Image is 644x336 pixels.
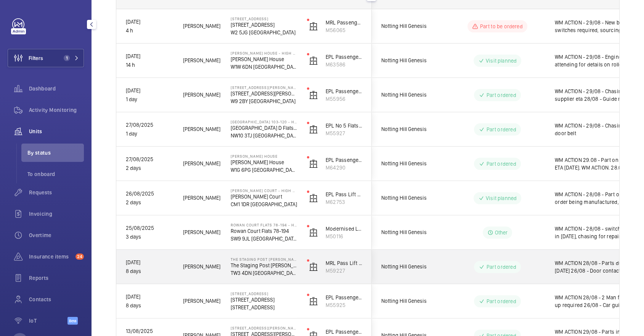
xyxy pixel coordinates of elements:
p: M63586 [326,61,362,68]
p: W2 5JG [GEOGRAPHIC_DATA] [231,29,297,36]
span: Notting Hill Genesis [381,297,440,305]
span: WM ACTION - 29/08 - Chasing supplier eta 28/08 - Guide rail shoe liners required, to be ordered [555,87,634,103]
span: Requests [29,189,84,196]
span: [PERSON_NAME] [183,297,221,305]
span: Notting Hill Genesis [381,90,440,99]
span: WM ACTION - 29/08 - Chasing for door belt [555,122,634,137]
span: 1 [64,55,70,61]
p: SW9 9JL [GEOGRAPHIC_DATA] [231,235,297,242]
p: 2 days [126,164,173,173]
p: TW3 4DN [GEOGRAPHIC_DATA] [231,269,297,277]
span: WM ACTION - 28/08 - Part on order being manufactured, due in [DATE][DATE] - Carpet trim required,... [555,191,634,206]
p: Part ordered [486,297,516,305]
p: [DATE] [126,258,173,267]
p: EPL Passenger Lift [326,156,362,164]
p: 2 days [126,198,173,207]
span: WM ACTION - 28/08 - switch due in [DATE], chasing for repairs 26/08 - Repair team required and ne... [555,225,634,240]
p: M55925 [326,301,362,309]
span: WM ACTION 28/08 - Parts due in [DATE] 26/08 - Door contact due in [DATE] - Part on order ETA TBC.... [555,259,634,275]
p: MRL Pass Lift [PERSON_NAME] [326,259,362,267]
span: WM ACTION - 29/08 - New brake switches required, sourcing eta [555,19,634,34]
span: Notting Hill Genesis [381,22,440,31]
img: elevator.svg [309,22,318,31]
p: [STREET_ADDRESS][PERSON_NAME] [231,85,297,90]
p: M62753 [326,198,362,206]
img: elevator.svg [309,297,318,306]
span: [PERSON_NAME] [183,194,221,202]
span: [PERSON_NAME] [183,90,221,99]
span: Notting Hill Genesis [381,194,440,202]
p: 3 days [126,233,173,241]
span: WM ACTION - 29/08 - Engineer re attending for details on rollers 28/08 - New rollers required [555,53,634,68]
span: Notting Hill Genesis [381,228,440,237]
p: 26/08/2025 [126,189,173,198]
p: EPL Passenger Lift [326,294,362,301]
p: EPL Pass Lift 2 Ssnhg01482 [326,191,362,198]
span: Insurance items [29,253,72,260]
span: To onboard [27,170,84,178]
p: 1 day [126,129,173,138]
p: EPL Passenger Lift No 1 [326,53,362,61]
p: EPL Passenger Lift [326,328,362,336]
p: 13/08/2025 [126,327,173,336]
img: elevator.svg [309,194,318,203]
img: elevator.svg [309,228,318,237]
p: [PERSON_NAME] Court [231,193,297,200]
p: CM1 1DR [GEOGRAPHIC_DATA] [231,200,297,208]
p: Other [495,229,508,236]
p: 27/08/2025 [126,155,173,164]
p: [STREET_ADDRESS] [231,16,297,21]
span: WM ACTION 29.08 - Part on order ETA [DATE]. WM ACTION. 28.08 - [PERSON_NAME] replaced, complete u... [555,156,634,171]
img: elevator.svg [309,159,318,168]
p: [GEOGRAPHIC_DATA] D Flats 103-120 [231,124,297,132]
p: NW10 3TJ [GEOGRAPHIC_DATA] [231,132,297,139]
span: [PERSON_NAME] [183,159,221,168]
span: [PERSON_NAME] [183,125,221,134]
p: M55956 [326,95,362,103]
p: [PERSON_NAME] House [231,154,297,158]
span: Reports [29,274,84,282]
p: [STREET_ADDRESS] [231,21,297,29]
p: [STREET_ADDRESS] [231,304,297,311]
p: W1G 6PG [GEOGRAPHIC_DATA] [231,166,297,174]
span: Activity Monitoring [29,106,84,114]
p: [STREET_ADDRESS] [231,291,297,296]
p: 14 h [126,61,173,69]
p: MRL Passenger Lift SELE [326,19,362,26]
p: Part ordered [486,160,516,168]
span: Notting Hill Genesis [381,159,440,168]
p: [DATE] [126,86,173,95]
span: [PERSON_NAME] [183,228,221,237]
p: [PERSON_NAME] House [231,158,297,166]
p: 27/08/2025 [126,121,173,129]
img: elevator.svg [309,56,318,65]
p: Part ordered [486,263,516,271]
p: Rowan Court Flats 78-194 [231,227,297,235]
p: [DATE] [126,292,173,301]
span: Units [29,128,84,135]
span: Notting Hill Genesis [381,262,440,271]
span: 24 [75,254,84,260]
p: [STREET_ADDRESS][PERSON_NAME] [231,326,297,330]
img: elevator.svg [309,90,318,100]
p: 25/08/2025 [126,224,173,233]
span: By status [27,149,84,157]
img: elevator.svg [309,125,318,134]
p: [DATE] [126,52,173,61]
p: W1W 6DN [GEOGRAPHIC_DATA] [231,63,297,71]
p: [PERSON_NAME] House - High Risk Building [231,51,297,55]
p: Part ordered [486,126,516,133]
p: M59227 [326,267,362,275]
p: Part to be ordered [480,23,522,30]
p: The Staging Post [PERSON_NAME] Court [231,262,297,269]
span: Notting Hill Genesis [381,56,440,65]
span: [PERSON_NAME] [183,262,221,271]
p: M56065 [326,26,362,34]
span: Filters [29,54,43,62]
img: elevator.svg [309,262,318,271]
p: [GEOGRAPHIC_DATA] 103-120 - High Risk Building [231,120,297,124]
p: 8 days [126,301,173,310]
p: [PERSON_NAME] House [231,55,297,63]
p: Part ordered [486,91,516,99]
p: Rowan Court Flats 78-194 - High Risk Building [231,223,297,227]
